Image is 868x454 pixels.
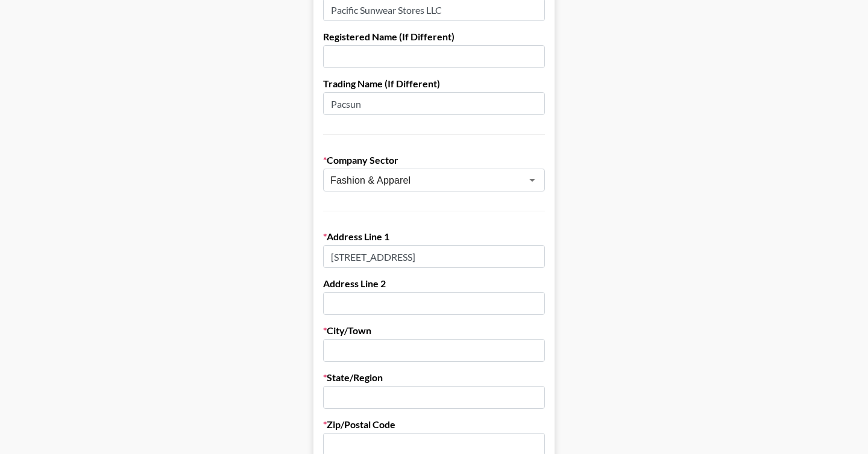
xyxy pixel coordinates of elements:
[323,154,545,166] label: Company Sector
[323,231,545,243] label: Address Line 1
[323,325,545,337] label: City/Town
[323,418,545,431] label: Zip/Postal Code
[323,78,545,90] label: Trading Name (If Different)
[323,31,545,43] label: Registered Name (If Different)
[323,278,545,290] label: Address Line 2
[323,372,545,384] label: State/Region
[524,172,541,188] button: Open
